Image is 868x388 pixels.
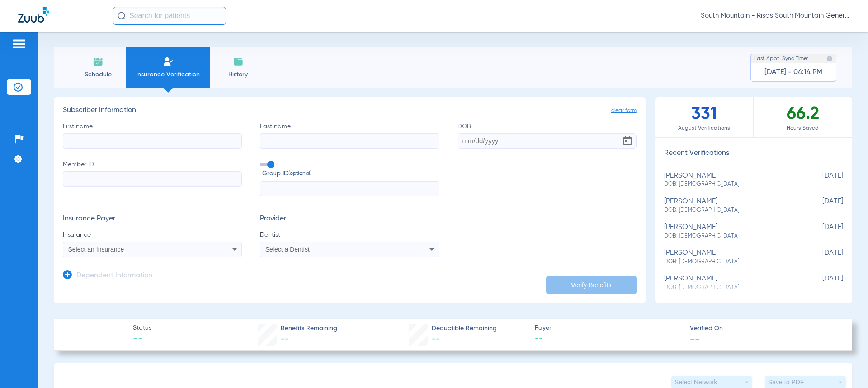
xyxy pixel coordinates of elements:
label: Member ID [63,160,242,197]
span: DOB: [DEMOGRAPHIC_DATA] [664,258,798,266]
span: Last Appt. Sync Time: [754,54,808,63]
button: Open calendar [618,132,637,150]
div: 66.2 [754,97,852,137]
span: [DATE] [798,249,843,266]
label: DOB [458,122,637,149]
span: Insurance Verification [133,70,203,79]
span: -- [535,333,682,345]
input: Member ID [63,171,242,187]
span: Status [133,323,151,333]
h3: Provider [260,215,439,224]
span: [DATE] [798,197,843,214]
div: [PERSON_NAME] [664,197,798,214]
small: (optional) [288,169,311,178]
span: [DATE] [798,223,843,240]
div: [PERSON_NAME] [664,223,798,240]
span: Schedule [76,70,119,79]
span: -- [133,333,151,346]
img: Schedule [93,56,104,67]
label: Last name [260,122,439,149]
div: [PERSON_NAME] [664,249,798,266]
span: Hours Saved [754,124,852,133]
img: Manual Insurance Verification [163,56,174,67]
span: -- [432,335,440,343]
span: DOB: [DEMOGRAPHIC_DATA] [664,232,798,240]
input: First name [63,133,242,149]
span: clear form [611,106,637,115]
div: [PERSON_NAME] [664,172,798,188]
span: [DATE] - 04:14 PM [764,68,822,77]
span: Verified On [690,324,837,333]
div: [PERSON_NAME] [664,275,798,291]
h3: Insurance Payer [63,215,242,224]
span: DOB: [DEMOGRAPHIC_DATA] [664,206,798,215]
span: History [217,70,259,79]
span: Payer [535,323,682,333]
span: [DATE] [798,275,843,291]
img: Zuub Logo [18,7,49,23]
span: Select an Insurance [68,246,124,253]
input: DOBOpen calendar [458,133,637,149]
span: -- [690,334,700,344]
img: last sync help info [826,56,833,62]
h3: Dependent Information [76,271,152,280]
input: Last name [260,133,439,149]
input: Search for patients [113,7,226,25]
span: Benefits Remaining [281,324,337,333]
h3: Recent Verifications [655,149,852,158]
span: Dentist [260,230,439,239]
h3: Subscriber Information [63,106,637,115]
label: First name [63,122,242,149]
span: August Verifications [655,124,753,133]
div: 331 [655,97,754,137]
span: Deductible Remaining [432,324,497,333]
span: South Mountain - Risas South Mountain General [701,11,850,20]
span: DOB: [DEMOGRAPHIC_DATA] [664,180,798,188]
img: History [233,56,244,67]
img: hamburger-icon [12,38,26,49]
img: Search Icon [118,12,126,20]
span: Insurance [63,230,242,239]
span: [DATE] [798,172,843,188]
span: -- [281,335,289,343]
span: Group ID [262,169,439,178]
span: Select a Dentist [265,246,310,253]
button: Verify Benefits [546,276,637,294]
